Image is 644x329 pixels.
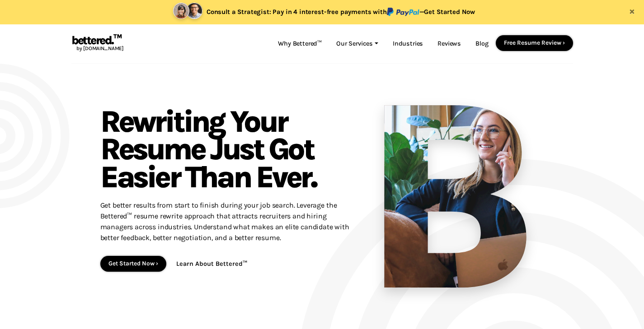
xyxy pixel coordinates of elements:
[387,8,419,16] img: paypal.svg
[207,8,475,16] span: Consult a Strategist: Pay in 4 interest-free payments with —
[100,256,166,271] button: Get Started Now ›
[430,35,468,52] a: Reviews
[329,35,385,52] a: Our Services
[108,260,158,267] a: Get Started Now ›
[468,35,495,52] a: Blog
[100,195,353,249] p: Get better results from start to finish during your job search. Leverage the Bettered™ resume rew...
[176,260,247,268] a: Learn About Bettered™
[71,35,124,52] a: bettered.™by [DOMAIN_NAME]
[168,256,256,272] button: Learn About Bettered™
[424,8,475,16] a: Get Started Now
[496,35,573,51] button: Free Resume Review ›
[385,35,430,52] a: Industries
[367,93,544,310] img: resume rewrite service
[100,93,353,191] h1: resume rewriting
[271,35,329,52] a: Why Bettered™
[629,5,635,17] span: ×
[71,45,124,51] span: by [DOMAIN_NAME]
[504,39,565,46] a: Free Resume Review ›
